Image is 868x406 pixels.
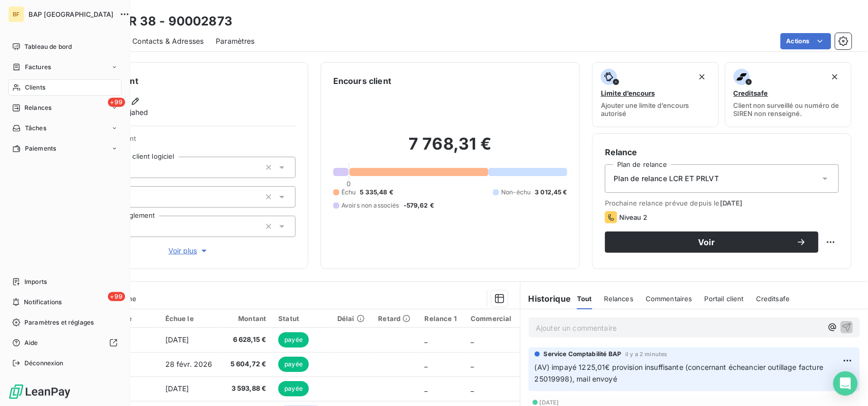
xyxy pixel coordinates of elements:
span: BAP [GEOGRAPHIC_DATA] [28,10,113,18]
a: Aide [8,335,122,351]
span: Client non surveillé ou numéro de SIREN non renseigné. [734,101,843,118]
span: Prochaine relance prévue depuis le [605,199,839,207]
span: Échu [341,188,356,197]
span: Non-échu [501,188,531,197]
div: Relance 1 [425,314,459,323]
span: Creditsafe [734,89,768,97]
div: Montant [227,314,266,323]
span: payée [278,381,309,396]
span: 3 593,88 € [227,384,266,394]
span: Creditsafe [756,295,790,303]
span: (AV) impayé 1225,01€ provision insuffisante (concernant écheancier outillage facture 25019998), m... [535,363,826,383]
span: Tout [577,295,592,303]
h2: 7 768,31 € [333,134,567,164]
div: Échue le [165,314,215,323]
span: 6 628,15 € [227,335,266,345]
div: Commercial [471,314,513,323]
span: Imports [24,277,47,286]
span: 3 012,45 € [535,188,568,197]
span: _ [425,335,428,344]
span: Portail client [705,295,744,303]
span: [DATE] [720,199,743,207]
span: _ [425,360,428,368]
span: Déconnexion [24,359,64,368]
h3: OS CAR 38 - 90002873 [90,12,233,31]
span: Limite d’encours [601,89,655,97]
span: _ [471,335,474,344]
span: [DATE] [165,335,189,344]
h6: Encours client [333,75,391,87]
div: Retard [379,314,413,323]
span: Paramètres [216,36,255,46]
h6: Historique [520,293,571,305]
span: Service Comptabilité BAP [544,350,622,359]
div: Open Intercom Messenger [833,371,858,396]
span: Contacts & Adresses [132,36,204,46]
span: Notifications [24,298,62,307]
h6: Relance [605,146,839,158]
button: Voir [605,231,819,253]
span: 0 [347,180,351,188]
button: CreditsafeClient non surveillé ou numéro de SIREN non renseigné. [725,62,852,127]
span: Relances [604,295,633,303]
span: Tableau de bord [24,42,72,51]
span: Avoirs non associés [341,201,399,210]
span: Voir [617,238,796,246]
span: payée [278,357,309,372]
input: Ajouter une valeur [128,192,136,201]
span: _ [471,384,474,393]
span: _ [471,360,474,368]
div: Statut [278,314,325,323]
span: Niveau 2 [619,213,647,221]
span: [DATE] [165,384,189,393]
span: Plan de relance LCR ET PRLVT [614,173,719,184]
span: Paiements [25,144,56,153]
span: +99 [108,98,125,107]
button: Limite d’encoursAjouter une limite d’encours autorisé [592,62,719,127]
span: -579,62 € [403,201,434,210]
span: Factures [25,63,51,72]
button: Actions [780,33,831,49]
span: [DATE] [540,399,559,405]
span: Propriétés Client [82,134,296,149]
span: Tâches [25,124,46,133]
div: BF [8,6,24,22]
span: Aide [24,338,38,347]
span: Ajouter une limite d’encours autorisé [601,101,710,118]
button: Voir plus [82,245,296,256]
span: 5 335,48 € [360,188,394,197]
span: il y a 2 minutes [625,351,667,357]
span: Relances [24,103,51,112]
span: 28 févr. 2026 [165,360,213,368]
span: Voir plus [168,246,209,256]
span: Paramètres et réglages [24,318,94,327]
img: Logo LeanPay [8,384,71,400]
h6: Informations client [62,75,296,87]
div: Délai [337,314,366,323]
span: _ [425,384,428,393]
span: 5 604,72 € [227,359,266,369]
span: Commentaires [646,295,692,303]
span: payée [278,332,309,347]
span: +99 [108,292,125,301]
span: Clients [25,83,45,92]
